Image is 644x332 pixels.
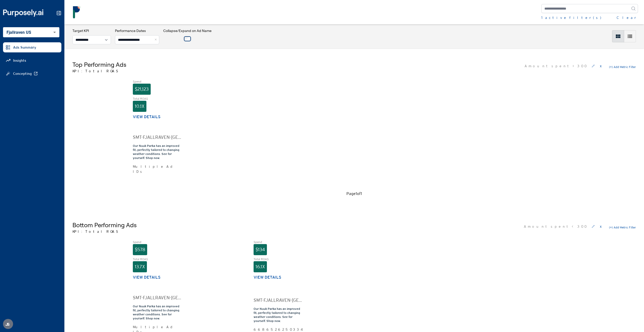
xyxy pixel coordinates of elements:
button: JS [3,319,13,329]
div: 10.1X [133,101,146,112]
button: View details [133,274,160,280]
button: 1active filter(s) [541,15,601,20]
span: Amount spent < 300 [524,224,588,229]
div: 16.1X [254,261,267,272]
button: Clear [617,15,638,20]
span: Amount spent > 300 [525,63,588,69]
h5: Top Performing Ads [72,60,126,69]
h3: Collapse/Expand on Ad Name [163,28,212,33]
h5: Bottom Performing Ads [72,221,137,229]
button: x [599,62,603,70]
div: Total ROAS [133,257,181,261]
button: View details [254,274,281,280]
div: Spend [133,240,181,244]
div: Page 1 of 1 [346,191,362,197]
a: Insights [3,55,61,65]
div: Spend [133,80,181,84]
button: View details [133,114,160,120]
h3: Target KPI [72,28,111,33]
button: x [599,222,603,230]
div: J S [3,319,13,329]
div: Our Nuuk Parka has an improved fit, perfectly tailored to changing weather conditions. See for yo... [133,304,181,320]
div: Our Nuuk Parka has an improved fit, perfectly tailored to changing weather conditions. See for yo... [254,307,302,323]
div: SMT-FJALLRAVEN-[GEOGRAPHIC_DATA]-FACEBOOK-SOCIAL-FW24-102024-NUUK-STATIC [133,134,181,141]
button: (+) Add Metric Filter [609,65,636,69]
div: SMT-FJALLRAVEN-[GEOGRAPHIC_DATA]-FACEBOOK-SOCIAL-FW24-102024-NUUK-STATIC [133,294,181,301]
button: Close [154,35,159,44]
div: Total ROAS [254,257,302,261]
div: $21,123 [133,84,151,95]
div: Spend [254,240,302,244]
p: KPI: Total ROAS [72,229,137,234]
span: Insights [13,58,26,63]
button: (+) Add Metric Filter [609,225,636,229]
div: 6686526250334 [254,327,302,332]
div: Fjallraven US [3,27,59,37]
div: 1 active filter(s) [541,15,601,20]
h3: Performance Dates [115,28,159,33]
div: 13.7X [133,261,147,272]
div: Total ROAS [133,97,181,101]
span: Ads Summary [13,45,36,50]
span: Concepting [13,71,32,76]
div: SMT-FJALLRAVEN-[GEOGRAPHIC_DATA]-FACEBOOK-SOCIAL-FW24-102024-NUUK-STATIC - Copy [254,297,302,304]
img: logo [70,6,83,18]
div: Our Nuuk Parka has an improved fit, perfectly tailored to changing weather conditions. See for yo... [133,144,181,160]
div: $134 [254,244,267,255]
div: Multiple Ad IDs [133,164,181,174]
div: $578 [133,244,147,255]
p: KPI: Total ROAS [72,69,126,74]
a: Concepting [3,69,61,79]
a: Ads Summary [3,42,61,52]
